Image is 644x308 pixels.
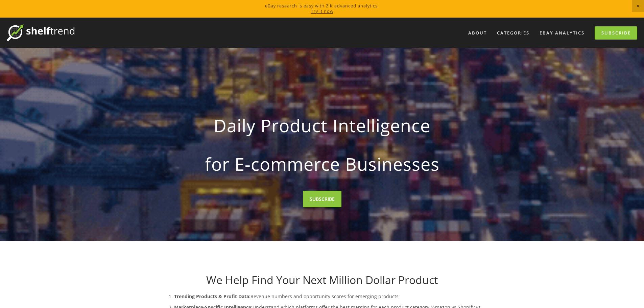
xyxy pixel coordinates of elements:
[535,27,589,39] a: eBay Analytics
[171,148,473,180] strong: for E-commerce Businesses
[161,274,484,286] h1: We Help Find Your Next Million Dollar Product
[303,191,341,207] a: SUBSCRIBE
[171,110,473,141] strong: Daily Product Intelligence
[174,292,484,301] p: Revenue numbers and opportunity scores for emerging products
[7,24,74,41] img: ShelfTrend
[493,27,534,39] div: Categories
[311,8,333,14] a: Try it now
[174,293,251,300] strong: Trending Products & Profit Data:
[464,27,491,39] a: About
[595,26,637,40] a: Subscribe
